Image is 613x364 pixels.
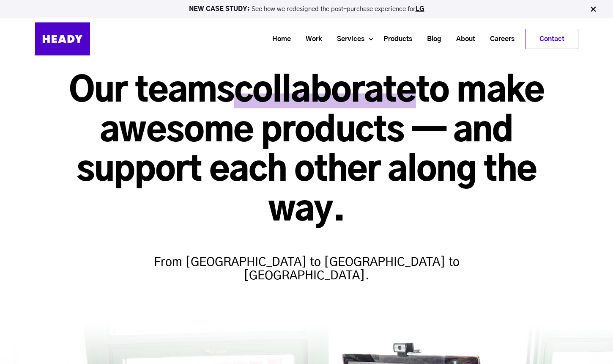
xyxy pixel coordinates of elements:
a: About [446,31,479,47]
a: Contact [526,29,578,49]
img: Heady_Logo_Web-01 (1) [35,22,90,55]
h4: From [GEOGRAPHIC_DATA] to [GEOGRAPHIC_DATA] to [GEOGRAPHIC_DATA]. [142,239,471,283]
img: Close Bar [589,5,597,14]
a: Work [295,31,326,47]
a: Blog [416,31,446,47]
a: Home [262,31,295,47]
div: Navigation Menu [99,29,578,49]
a: Services [326,31,369,47]
span: collaborate [234,74,416,108]
a: LG [416,6,424,12]
strong: NEW CASE STUDY: [189,6,252,12]
a: Products [373,31,416,47]
h1: Our teams to make awesome products — and support each other along the way. [35,72,578,230]
a: Careers [479,31,519,47]
p: See how we redesigned the post-purchase experience for [4,6,609,12]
